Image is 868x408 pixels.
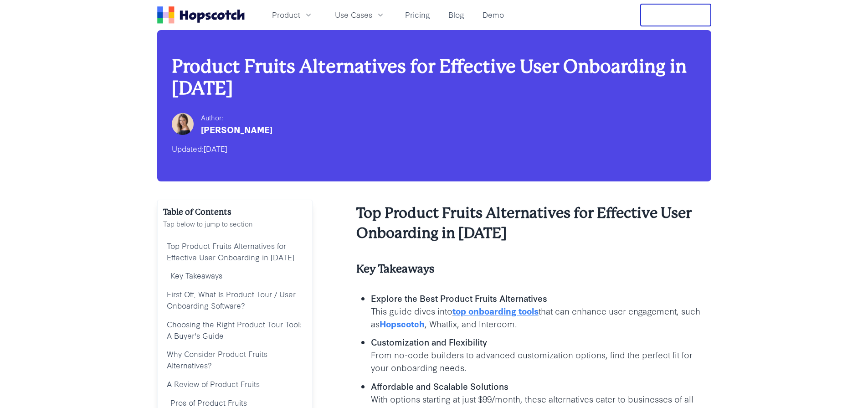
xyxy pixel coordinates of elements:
h2: Table of Contents [163,206,307,218]
div: Updated: [172,141,697,156]
a: A Review of Product Fruits [163,375,307,393]
b: Customization and Flexibility [371,336,487,348]
a: First Off, What Is Product Tour / User Onboarding Software? [163,285,307,315]
a: top onboarding tools [452,305,539,317]
time: [DATE] [204,143,227,154]
b: Affordable and Scalable Solutions [371,380,508,392]
img: Hailey Friedman [172,113,194,135]
a: Top Product Fruits Alternatives for Effective User Onboarding in [DATE] [163,237,307,267]
a: Key Takeaways [163,266,307,285]
div: [PERSON_NAME] [201,123,272,136]
div: Author: [201,112,272,123]
p: This guide dives into that can enhance user engagement, such as , Whatfix, and Intercom. [371,305,711,330]
button: Free Trial [640,4,711,26]
span: Product [272,9,300,21]
h3: Top Product Fruits Alternatives for Effective User Onboarding in [DATE] [356,203,711,243]
a: Choosing the Right Product Tour Tool: A Buyer's Guide [163,315,307,345]
button: Use Cases [329,7,390,22]
a: Pricing [401,7,434,22]
p: From no-code builders to advanced customization options, find the perfect fit for your onboarding... [371,348,711,374]
a: Demo [479,7,508,22]
a: Home [157,6,245,24]
span: Use Cases [335,9,372,21]
a: Blog [445,7,468,22]
b: Explore the Best Product Fruits Alternatives [371,292,547,304]
h1: Product Fruits Alternatives for Effective User Onboarding in [DATE] [172,56,697,99]
p: Tap below to jump to section [163,218,307,229]
a: Hopscotch [380,317,425,330]
button: Product [267,7,318,22]
a: Why Consider Product Fruits Alternatives? [163,345,307,375]
h4: Key Takeaways [356,262,711,277]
